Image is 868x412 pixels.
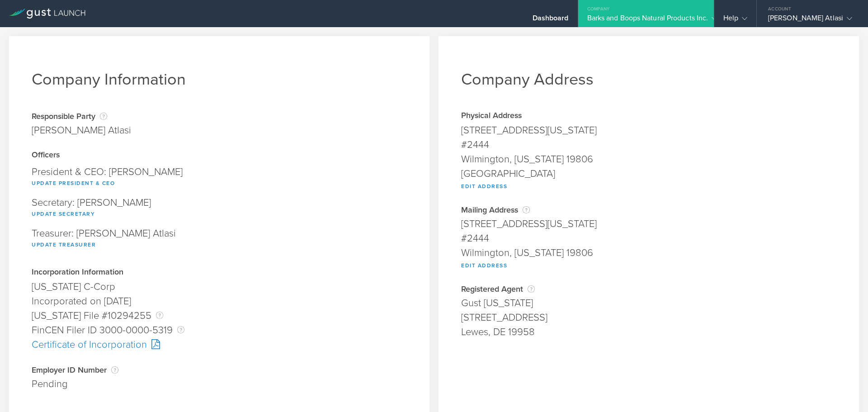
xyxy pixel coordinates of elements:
[32,123,131,137] div: [PERSON_NAME] Atlasi
[32,308,407,323] div: [US_STATE] File #10294255
[32,279,407,294] div: [US_STATE] C-Corp
[32,151,407,160] div: Officers
[768,14,852,27] div: [PERSON_NAME] Atlasi
[461,137,836,152] div: #2444
[461,260,507,271] button: Edit Address
[461,217,836,231] div: [STREET_ADDRESS][US_STATE]
[32,193,407,224] div: Secretary: [PERSON_NAME]
[533,14,569,27] div: Dashboard
[32,337,407,352] div: Certificate of Incorporation
[461,325,836,339] div: Lewes, DE 19958
[461,246,836,260] div: Wilmington, [US_STATE] 19806
[461,310,836,325] div: [STREET_ADDRESS]
[32,268,407,277] div: Incorporation Information
[32,294,407,308] div: Incorporated on [DATE]
[32,365,407,374] div: Employer ID Number
[461,152,836,166] div: Wilmington, [US_STATE] 19806
[32,224,407,255] div: Treasurer: [PERSON_NAME] Atlasi
[461,70,836,89] h1: Company Address
[461,123,836,137] div: [STREET_ADDRESS][US_STATE]
[32,178,115,189] button: Update President & CEO
[32,323,407,337] div: FinCEN Filer ID 3000-0000-5319
[723,14,747,27] div: Help
[32,70,407,89] h1: Company Information
[461,112,836,121] div: Physical Address
[32,162,407,193] div: President & CEO: [PERSON_NAME]
[461,166,836,181] div: [GEOGRAPHIC_DATA]
[32,239,96,250] button: Update Treasurer
[461,205,836,214] div: Mailing Address
[32,208,95,219] button: Update Secretary
[461,284,836,294] div: Registered Agent
[32,112,131,121] div: Responsible Party
[32,377,407,391] div: Pending
[461,296,836,310] div: Gust [US_STATE]
[587,14,705,27] div: Barks and Boops Natural Products Inc.
[461,181,507,192] button: Edit Address
[461,231,836,246] div: #2444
